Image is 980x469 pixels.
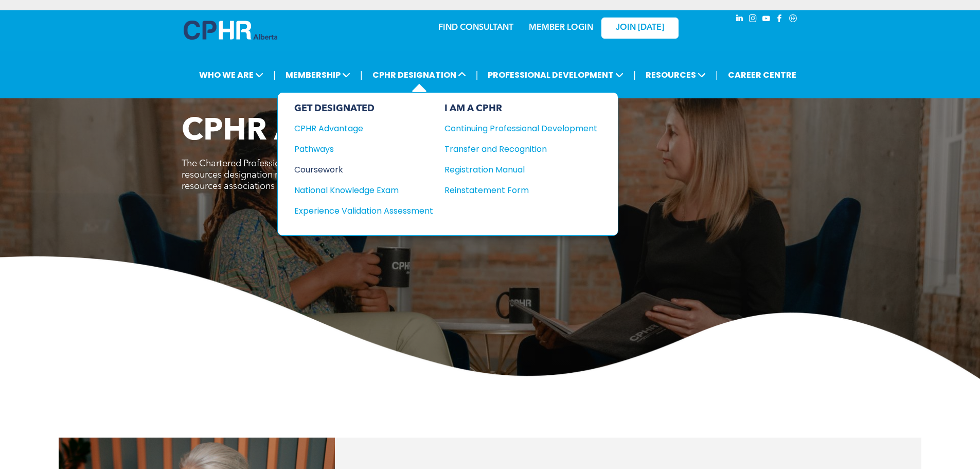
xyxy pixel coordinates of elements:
[747,13,759,27] a: instagram
[294,163,419,176] div: Coursework
[294,143,419,155] div: Pathways
[444,122,597,135] a: Continuing Professional Development
[294,163,433,176] a: Coursework
[196,65,266,84] span: WHO WE ARE
[438,24,513,32] a: FIND CONSULTANT
[633,64,636,85] li: |
[761,13,772,27] a: youtube
[182,159,486,191] span: The Chartered Professional in Human Resources (CPHR) is the only human resources designation reco...
[294,204,433,217] a: Experience Validation Assessment
[294,184,419,197] div: National Knowledge Exam
[369,65,469,84] span: CPHR DESIGNATION
[616,23,664,33] span: JOIN [DATE]
[643,65,709,84] span: RESOURCES
[182,116,438,147] span: CPHR Advantage
[294,122,433,135] a: CPHR Advantage
[294,122,419,135] div: CPHR Advantage
[294,184,433,197] a: National Knowledge Exam
[476,64,478,85] li: |
[444,103,597,114] div: I AM A CPHR
[444,184,597,197] a: Reinstatement Form
[485,65,627,84] span: PROFESSIONAL DEVELOPMENT
[788,13,799,27] a: Social network
[725,65,799,84] a: CAREER CENTRE
[184,21,277,40] img: A blue and white logo for cp alberta
[444,143,597,155] a: Transfer and Recognition
[774,13,786,27] a: facebook
[294,143,433,155] a: Pathways
[734,13,745,27] a: linkedin
[294,204,419,217] div: Experience Validation Assessment
[444,163,582,176] div: Registration Manual
[444,122,582,135] div: Continuing Professional Development
[444,163,597,176] a: Registration Manual
[360,64,363,85] li: |
[444,184,582,197] div: Reinstatement Form
[282,65,353,84] span: MEMBERSHIP
[444,143,582,155] div: Transfer and Recognition
[294,103,433,114] div: GET DESIGNATED
[716,64,718,85] li: |
[273,64,276,85] li: |
[601,18,679,39] a: JOIN [DATE]
[529,24,593,32] a: MEMBER LOGIN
